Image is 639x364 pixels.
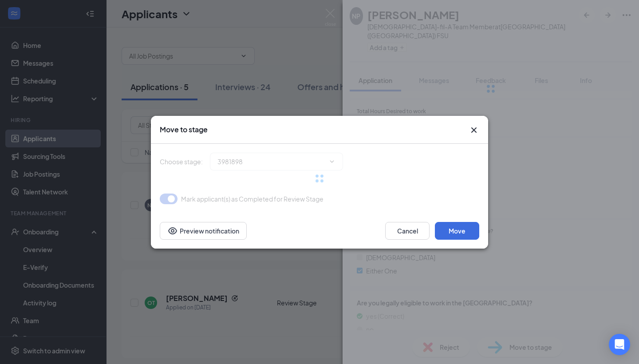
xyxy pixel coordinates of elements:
button: Close [469,125,479,135]
svg: Cross [469,125,479,135]
button: Preview notificationEye [160,222,247,240]
h3: Move to stage [160,125,208,135]
button: Cancel [385,222,430,240]
svg: Eye [167,226,178,236]
button: Move [435,222,479,240]
div: Open Intercom Messenger [609,334,630,355]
